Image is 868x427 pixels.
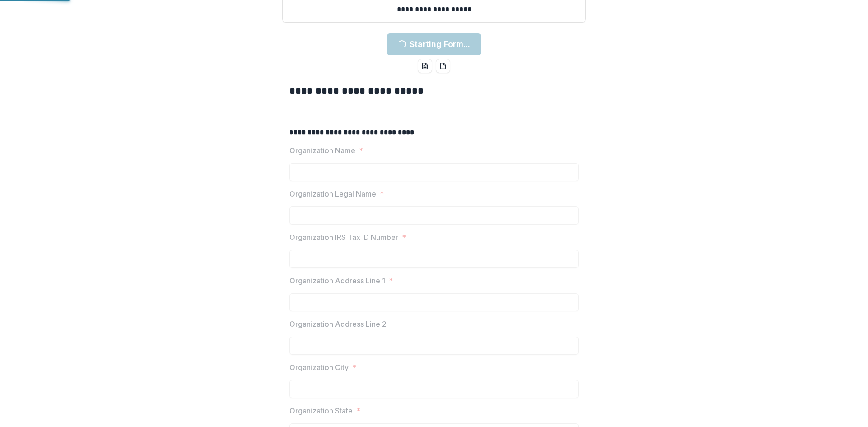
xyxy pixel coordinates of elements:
[289,275,385,286] p: Organization Address Line 1
[289,188,376,199] p: Organization Legal Name
[289,362,349,373] p: Organization City
[289,319,387,329] p: Organization Address Line 2
[289,405,353,416] p: Organization State
[418,59,432,73] button: word-download
[387,33,481,55] button: Starting Form...
[289,145,355,156] p: Organization Name
[436,59,450,73] button: pdf-download
[289,232,398,243] p: Organization IRS Tax ID Number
